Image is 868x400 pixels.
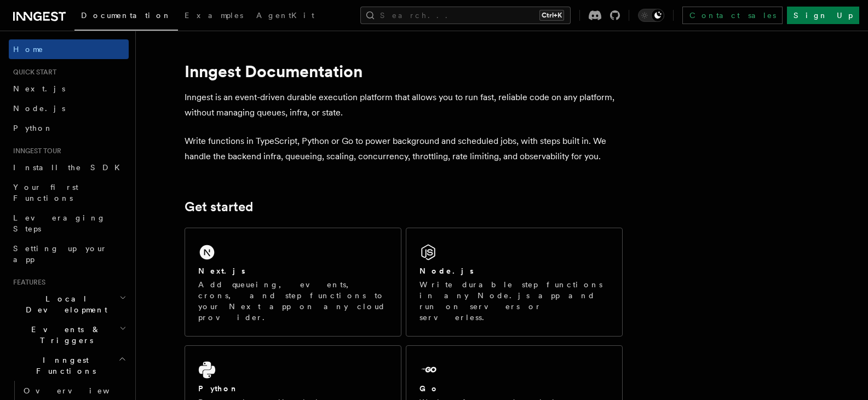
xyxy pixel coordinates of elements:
[178,3,250,30] a: Examples
[419,383,439,394] h2: Go
[198,279,388,323] p: Add queueing, events, crons, and step functions to your Next app on any cloud provider.
[9,79,129,98] a: Next.js
[13,124,53,132] span: Python
[9,239,129,269] a: Setting up your app
[13,244,107,264] span: Setting up your app
[13,104,65,113] span: Node.js
[185,61,623,81] h1: Inngest Documentation
[419,265,474,276] h2: Node.js
[185,11,243,20] span: Examples
[13,183,78,202] span: Your first Functions
[406,228,623,337] a: Node.jsWrite durable step functions in any Node.js app and run on servers or serverless.
[9,350,129,381] button: Inngest Functions
[9,158,129,177] a: Install the SDK
[256,11,314,20] span: AgentKit
[13,84,65,93] span: Next.js
[9,278,45,287] span: Features
[198,265,245,276] h2: Next.js
[9,177,129,208] a: Your first Functions
[185,90,623,120] p: Inngest is an event-driven durable execution platform that allows you to run fast, reliable code ...
[9,118,129,138] a: Python
[9,324,119,346] span: Events & Triggers
[9,68,56,77] span: Quick start
[9,147,61,155] span: Inngest tour
[13,213,106,233] span: Leveraging Steps
[81,11,171,20] span: Documentation
[539,10,564,21] kbd: Ctrl+K
[9,98,129,118] a: Node.js
[9,293,119,315] span: Local Development
[250,3,321,30] a: AgentKit
[9,320,129,350] button: Events & Triggers
[185,199,253,215] a: Get started
[638,9,664,22] button: Toggle dark mode
[9,289,129,320] button: Local Development
[185,134,623,164] p: Write functions in TypeScript, Python or Go to power background and scheduled jobs, with steps bu...
[24,386,136,395] span: Overview
[419,279,609,323] p: Write durable step functions in any Node.js app and run on servers or serverless.
[198,383,239,394] h2: Python
[9,208,129,239] a: Leveraging Steps
[74,3,178,31] a: Documentation
[9,355,118,376] span: Inngest Functions
[682,7,783,24] a: Contact sales
[13,163,127,172] span: Install the SDK
[185,228,401,337] a: Next.jsAdd queueing, events, crons, and step functions to your Next app on any cloud provider.
[360,7,571,24] button: Search...Ctrl+K
[787,7,859,24] a: Sign Up
[9,39,129,59] a: Home
[13,44,44,55] span: Home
